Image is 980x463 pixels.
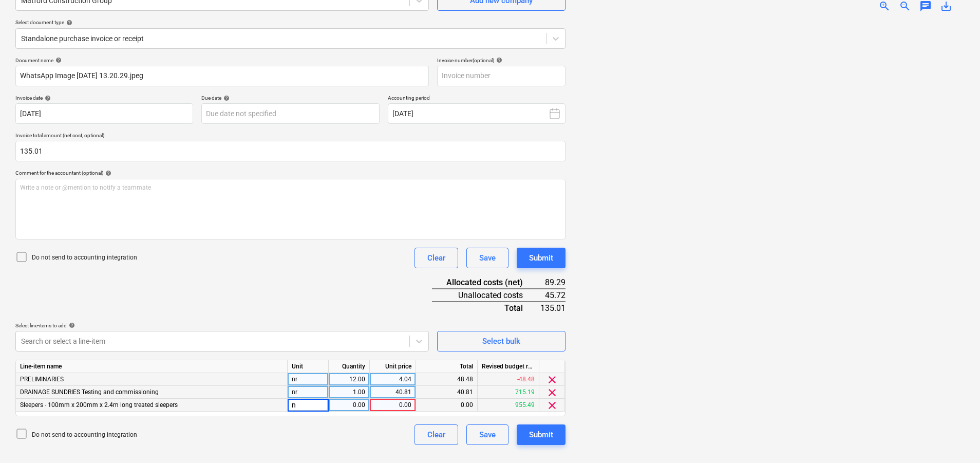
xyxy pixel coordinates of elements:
div: 955.49 [478,399,539,412]
div: Due date [201,95,379,101]
button: Submit [517,248,566,268]
div: 48.48 [416,373,478,386]
button: Clear [414,424,458,445]
div: Invoice date [15,95,193,101]
span: clear [546,386,558,399]
input: Invoice total amount (net cost, optional) [15,141,566,161]
span: help [103,170,111,176]
div: nr [288,386,329,399]
div: Line-item name [16,360,288,373]
span: help [64,20,72,26]
p: Do not send to accounting integration [32,431,137,439]
input: Document name [15,66,429,86]
span: clear [546,374,558,386]
div: Total [416,360,478,373]
button: [DATE] [388,103,566,124]
input: Due date not specified [201,103,379,124]
div: 0.00 [333,399,365,412]
div: 715.19 [478,386,539,399]
span: Sleepers - 100mm x 200mm x 2.4m long treated sleepers [20,401,178,409]
div: 40.81 [416,386,478,399]
div: 135.01 [539,302,566,314]
button: Select bulk [437,331,566,351]
div: Clear [427,251,445,265]
div: Save [479,428,496,441]
span: help [494,57,502,63]
div: Submit [529,428,553,441]
button: Submit [517,424,566,445]
span: help [67,322,75,328]
div: Quantity [329,360,370,373]
span: DRAINAGE SUNDRIES Testing and commissioning [20,388,159,396]
div: Select line-items to add [15,322,429,329]
div: Select document type [15,19,566,26]
div: 12.00 [333,373,365,386]
div: Allocated costs (net) [432,276,539,289]
span: PRELIMINARIES [20,376,64,383]
p: Do not send to accounting integration [32,253,137,262]
div: 4.04 [374,373,411,386]
div: Unit price [370,360,416,373]
div: 0.00 [374,399,411,412]
div: -48.48 [478,373,539,386]
p: Accounting period [388,95,566,103]
div: Comment for the accountant (optional) [15,170,566,176]
div: nr [288,373,329,386]
input: Invoice number [437,66,566,86]
span: help [43,95,51,101]
div: 89.29 [539,276,566,289]
div: Submit [529,251,553,265]
div: 0.00 [416,399,478,412]
span: help [221,95,230,101]
span: help [53,57,62,63]
div: Clear [427,428,445,441]
div: 40.81 [374,386,411,399]
span: clear [546,399,558,412]
div: Select bulk [482,335,520,348]
div: Revised budget remaining [478,360,539,373]
button: Save [466,424,508,445]
div: Total [432,302,539,314]
div: Document name [15,57,429,64]
button: Clear [414,248,458,268]
div: Save [479,251,496,265]
div: 45.72 [539,289,566,302]
div: Unallocated costs [432,289,539,302]
input: Invoice date not specified [15,103,193,124]
button: Save [466,248,508,268]
div: 1.00 [333,386,365,399]
p: Invoice total amount (net cost, optional) [15,132,566,141]
div: Invoice number (optional) [437,57,566,64]
div: Unit [288,360,329,373]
